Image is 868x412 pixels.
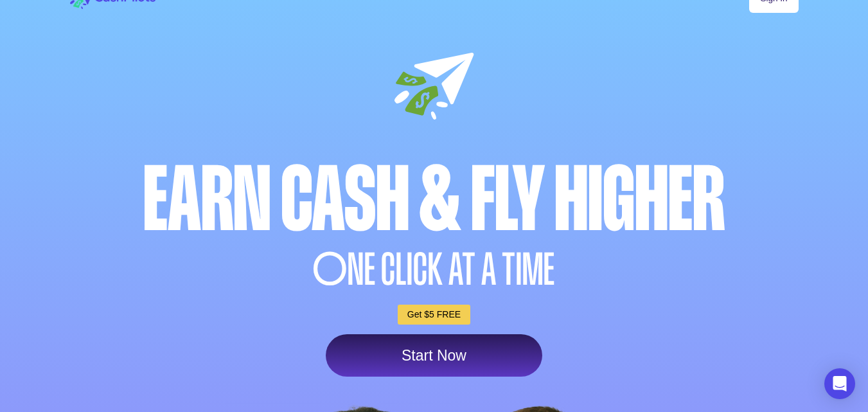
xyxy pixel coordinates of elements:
a: Start Now [326,334,542,377]
span: O [313,247,348,292]
div: Open Intercom Messenger [824,368,855,399]
a: Get $5 FREE [398,305,470,325]
div: NE CLICK AT A TIME [67,247,802,292]
div: Earn Cash & Fly higher [67,155,802,244]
